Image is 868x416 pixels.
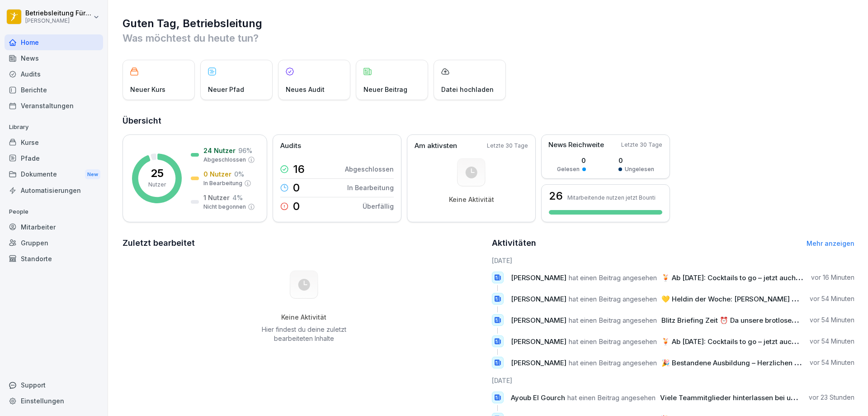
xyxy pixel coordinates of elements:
p: 0 % [234,169,244,179]
a: News [5,50,103,66]
p: vor 54 Minuten [810,294,854,303]
h6: [DATE] [492,376,855,385]
p: vor 54 Minuten [810,316,854,325]
p: vor 54 Minuten [810,337,854,346]
p: Mitarbeitende nutzen jetzt Bounti [567,194,656,201]
a: DokumenteNew [5,166,103,183]
p: Betriebsleitung Fürth [25,10,91,17]
p: 4 % [232,193,243,202]
p: 96 % [238,146,252,155]
a: Einstellungen [5,393,103,409]
p: vor 16 Minuten [811,273,854,282]
p: 0 [618,156,654,165]
p: Neuer Pfad [208,85,244,94]
p: Am aktivsten [415,141,457,151]
span: [PERSON_NAME] [511,273,566,282]
p: Abgeschlossen [345,164,394,174]
p: Library [5,120,103,134]
a: Kurse [5,134,103,150]
p: Letzte 30 Tage [487,142,528,150]
p: Ungelesen [625,165,654,173]
a: Automatisierungen [5,182,103,198]
p: Audits [280,141,301,151]
p: Nicht begonnen [203,203,246,211]
p: vor 54 Minuten [810,358,854,367]
a: Berichte [5,82,103,98]
p: Überfällig [363,201,394,211]
p: 1 Nutzer [203,193,230,202]
h5: Keine Aktivität [258,313,349,321]
span: hat einen Beitrag angesehen [569,359,657,367]
h6: [DATE] [492,256,855,265]
h1: Guten Tag, Betriebsleitung [123,16,854,31]
p: 0 [557,156,586,165]
p: 0 Nutzer [203,169,231,179]
p: 0 [293,201,300,212]
span: hat einen Beitrag angesehen [567,393,656,402]
p: In Bearbeitung [347,183,394,192]
span: [PERSON_NAME] [511,337,566,346]
p: Gelesen [557,165,580,173]
p: 16 [293,164,305,175]
a: Standorte [5,251,103,267]
div: New [85,169,100,180]
a: Gruppen [5,235,103,251]
span: hat einen Beitrag angesehen [569,337,657,346]
div: Dokumente [5,166,103,183]
p: Neuer Kurs [130,85,165,94]
p: Neues Audit [286,85,325,94]
a: Audits [5,66,103,82]
a: Mehr anzeigen [807,239,854,247]
p: 0 [293,182,300,193]
p: News Reichweite [548,140,604,150]
a: Pfade [5,150,103,166]
span: [PERSON_NAME] [511,295,566,303]
span: hat einen Beitrag angesehen [569,295,657,303]
p: Datei hochladen [441,85,494,94]
p: Was möchtest du heute tun? [123,31,854,45]
a: Home [5,34,103,50]
p: Neuer Beitrag [363,85,407,94]
a: Veranstaltungen [5,98,103,114]
p: 24 Nutzer [203,146,236,155]
span: [PERSON_NAME] [511,359,566,367]
p: Abgeschlossen [203,156,246,164]
p: [PERSON_NAME] [25,18,91,24]
h2: Übersicht [123,115,854,127]
h2: Aktivitäten [492,237,536,249]
div: Support [5,377,103,393]
span: Ayoub El Gourch [511,393,565,402]
p: vor 23 Stunden [809,393,854,402]
h2: Zuletzt bearbeitet [123,237,486,249]
p: Keine Aktivität [449,196,494,204]
p: Nutzer [148,181,166,189]
p: 25 [151,168,164,179]
p: Letzte 30 Tage [621,141,662,149]
span: hat einen Beitrag angesehen [569,273,657,282]
span: [PERSON_NAME] [511,316,566,325]
p: In Bearbeitung [203,179,242,187]
p: Hier findest du deine zuletzt bearbeiteten Inhalte [258,325,349,343]
h3: 26 [549,191,563,201]
p: People [5,205,103,219]
a: Mitarbeiter [5,219,103,235]
span: hat einen Beitrag angesehen [569,316,657,325]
